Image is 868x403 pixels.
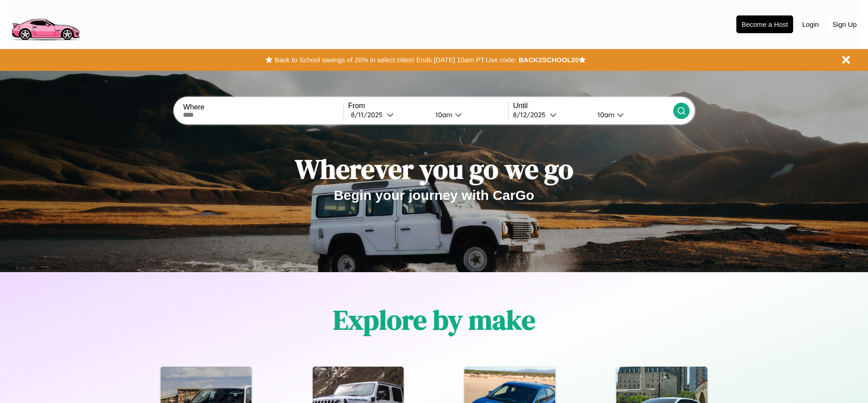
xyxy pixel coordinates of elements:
button: Login [798,16,824,33]
h1: Explore by make [333,301,535,338]
b: BACK2SCHOOL20 [518,56,579,64]
button: 8/11/2025 [348,110,428,119]
button: Back to School savings of 20% in select cities! Ends [DATE] 10am PT.Use code: [272,54,518,66]
label: Where [183,103,343,111]
div: 8 / 12 / 2025 [513,110,550,119]
img: logo [7,5,84,43]
div: 8 / 11 / 2025 [351,110,387,119]
label: From [348,102,508,110]
button: 10am [590,110,673,119]
label: Until [513,102,673,110]
div: 10am [593,110,617,119]
div: 10am [431,110,455,119]
button: Become a Host [736,15,793,33]
button: 10am [428,110,508,119]
button: Sign Up [828,16,861,33]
